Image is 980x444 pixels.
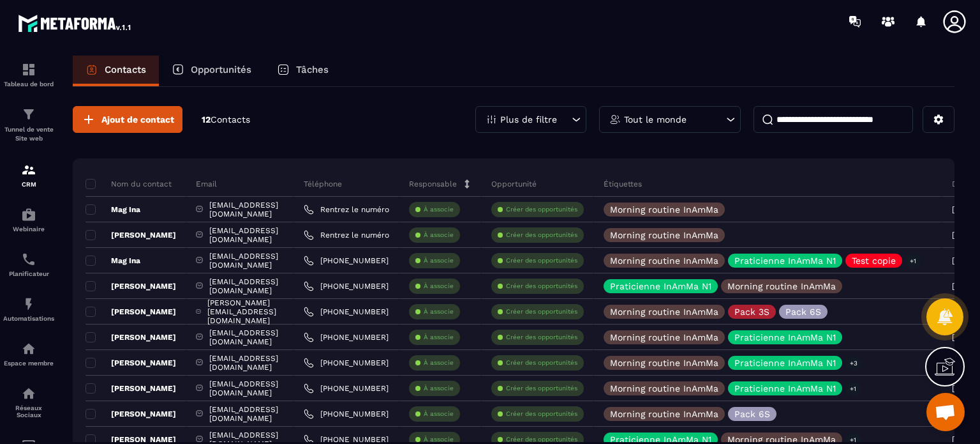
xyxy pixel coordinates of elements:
[424,410,454,418] p: À associe
[3,360,54,367] p: Espace membre
[610,205,718,214] p: Morning routine InAmMa
[624,115,687,124] p: Tout le monde
[727,282,836,291] p: Morning routine InAmMa
[304,281,389,291] a: [PHONE_NUMBER]
[500,115,557,124] p: Plus de filtre
[506,282,577,291] p: Créer des opportunités
[424,358,454,367] p: À associe
[506,231,577,240] p: Créer des opportunités
[85,383,176,394] p: [PERSON_NAME]
[610,384,718,393] p: Morning routine InAmMa
[424,435,454,444] p: À associe
[610,256,718,265] p: Morning routine InAmMa
[3,226,54,233] p: Webinaire
[3,287,54,332] a: automationsautomationsAutomatisations
[21,62,36,77] img: formation
[304,307,389,317] a: [PHONE_NUMBER]
[3,404,54,418] p: Réseaux Sociaux
[159,56,264,86] a: Opportunités
[3,181,54,188] p: CRM
[3,125,54,143] p: Tunnel de vente Site web
[506,384,577,393] p: Créer des opportunités
[21,296,36,312] img: automations
[424,256,454,265] p: À associe
[506,358,577,367] p: Créer des opportunités
[506,256,577,265] p: Créer des opportunités
[85,332,176,342] p: [PERSON_NAME]
[506,205,577,214] p: Créer des opportunités
[105,64,146,75] p: Contacts
[424,205,454,214] p: À associe
[21,162,36,178] img: formation
[73,106,182,133] button: Ajout de contact
[785,307,821,316] p: Pack 6S
[85,204,140,215] p: Mag Ina
[424,231,454,240] p: À associe
[3,80,54,88] p: Tableau de bord
[304,358,389,368] a: [PHONE_NUMBER]
[610,410,718,418] p: Morning routine InAmMa
[734,410,770,418] p: Pack 6S
[3,332,54,376] a: automationsautomationsEspace membre
[211,114,250,125] span: Contacts
[85,179,172,189] p: Nom du contact
[21,207,36,222] img: automations
[424,384,454,393] p: À associe
[21,341,36,356] img: automations
[610,358,718,367] p: Morning routine InAmMa
[85,409,176,419] p: [PERSON_NAME]
[3,153,54,197] a: formationformationCRM
[85,358,176,368] p: [PERSON_NAME]
[85,307,176,317] p: [PERSON_NAME]
[21,386,36,401] img: social-network
[734,256,836,265] p: Praticienne InAmMa N1
[3,197,54,242] a: automationsautomationsWebinaire
[610,333,718,342] p: Morning routine InAmMa
[734,333,836,342] p: Praticienne InAmMa N1
[3,376,54,428] a: social-networksocial-networkRéseaux Sociaux
[852,256,896,265] p: Test copie
[845,356,862,370] p: +3
[3,315,54,322] p: Automatisations
[304,332,389,342] a: [PHONE_NUMBER]
[610,282,711,291] p: Praticienne InAmMa N1
[304,256,389,266] a: [PHONE_NUMBER]
[424,307,454,316] p: À associe
[926,393,965,431] div: Ouvrir le chat
[409,179,457,189] p: Responsable
[506,333,577,342] p: Créer des opportunités
[304,179,342,189] p: Téléphone
[101,113,174,126] span: Ajout de contact
[491,179,537,189] p: Opportunité
[196,179,217,189] p: Email
[424,333,454,342] p: À associe
[85,281,176,291] p: [PERSON_NAME]
[3,97,54,153] a: formationformationTunnel de vente Site web
[734,358,836,367] p: Praticienne InAmMa N1
[506,307,577,316] p: Créer des opportunités
[604,179,642,189] p: Étiquettes
[304,383,389,394] a: [PHONE_NUMBER]
[905,254,921,268] p: +1
[18,11,133,34] img: logo
[424,282,454,291] p: À associe
[734,307,769,316] p: Pack 3S
[264,56,341,86] a: Tâches
[506,435,577,444] p: Créer des opportunités
[610,231,718,240] p: Morning routine InAmMa
[727,435,836,444] p: Morning routine InAmMa
[85,230,176,240] p: [PERSON_NAME]
[304,409,389,419] a: [PHONE_NUMBER]
[610,307,718,316] p: Morning routine InAmMa
[3,270,54,277] p: Planificateur
[202,114,250,126] p: 12
[610,435,711,444] p: Praticienne InAmMa N1
[845,382,861,395] p: +1
[21,107,36,122] img: formation
[21,252,36,267] img: scheduler
[3,52,54,97] a: formationformationTableau de bord
[506,410,577,418] p: Créer des opportunités
[3,242,54,287] a: schedulerschedulerPlanificateur
[191,64,251,75] p: Opportunités
[85,256,140,266] p: Mag Ina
